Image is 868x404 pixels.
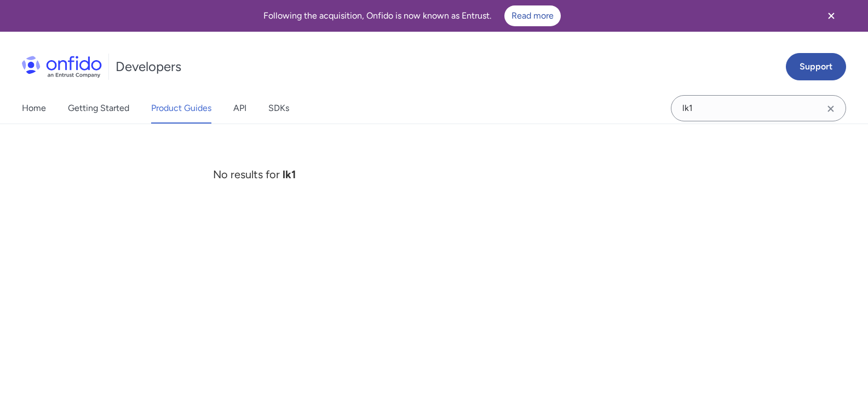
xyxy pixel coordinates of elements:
h1: Developers [116,58,181,75]
a: Getting Started [68,93,129,124]
a: Product Guides [151,93,211,124]
a: Home [22,93,46,124]
img: Onfido Logo [22,56,102,78]
button: Close banner [811,2,852,30]
div: Following the acquisition, Onfido is now known as Entrust. [13,5,811,26]
svg: Clear search field button [824,102,837,115]
svg: Close banner [825,9,838,22]
a: API [233,93,246,124]
a: Read more [504,5,561,26]
a: Support [786,53,846,80]
a: SDKs [268,93,289,124]
b: lk1 [280,168,296,181]
span: No results for [213,168,296,181]
input: Onfido search input field [671,95,846,121]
